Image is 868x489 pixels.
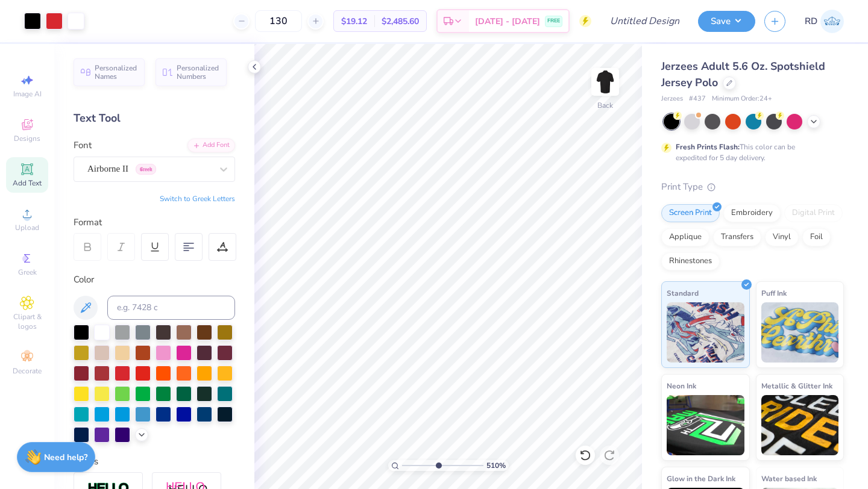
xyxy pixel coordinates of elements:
[341,15,367,28] span: $19.12
[765,228,799,246] div: Vinyl
[761,287,787,299] span: Puff Ink
[107,296,235,320] input: e.g. 7428 c
[661,180,844,194] div: Print Type
[761,302,839,363] img: Puff Ink
[802,228,831,246] div: Foil
[382,15,419,28] span: $2,485.60
[600,9,689,33] input: Untitled Design
[784,204,843,222] div: Digital Print
[667,287,699,299] span: Standard
[74,455,235,469] div: Styles
[805,14,817,28] span: RD
[676,142,824,163] div: This color can be expedited for 5 day delivery.
[74,139,92,152] label: Font
[761,395,839,455] img: Metallic & Glitter Ink
[13,366,42,376] span: Decorate
[475,15,540,28] span: [DATE] - [DATE]
[14,134,40,143] span: Designs
[661,204,720,222] div: Screen Print
[597,100,613,111] div: Back
[805,10,844,33] a: RD
[820,10,844,33] img: Ryan Donahue
[761,379,832,392] span: Metallic & Glitter Ink
[547,17,560,25] span: FREE
[661,59,825,90] span: Jerzees Adult 5.6 Oz. Spotshield Jersey Polo
[160,194,235,204] button: Switch to Greek Letters
[593,70,617,94] img: Back
[689,94,706,104] span: # 437
[723,204,781,222] div: Embroidery
[486,460,506,471] span: 510 %
[667,379,696,392] span: Neon Ink
[13,89,42,99] span: Image AI
[712,94,772,104] span: Minimum Order: 24 +
[177,64,219,81] span: Personalized Numbers
[13,178,42,188] span: Add Text
[95,64,137,81] span: Personalized Names
[44,452,87,463] strong: Need help?
[74,273,235,287] div: Color
[187,139,235,152] div: Add Font
[667,302,744,363] img: Standard
[676,142,740,152] strong: Fresh Prints Flash:
[761,472,817,485] span: Water based Ink
[698,11,755,32] button: Save
[74,110,235,126] div: Text Tool
[18,267,37,277] span: Greek
[667,395,744,455] img: Neon Ink
[255,10,302,32] input: – –
[74,216,236,229] div: Format
[667,472,735,485] span: Glow in the Dark Ink
[661,228,709,246] div: Applique
[6,312,48,331] span: Clipart & logos
[713,228,761,246] div: Transfers
[661,252,720,270] div: Rhinestones
[661,94,683,104] span: Jerzees
[15,223,39,232] span: Upload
